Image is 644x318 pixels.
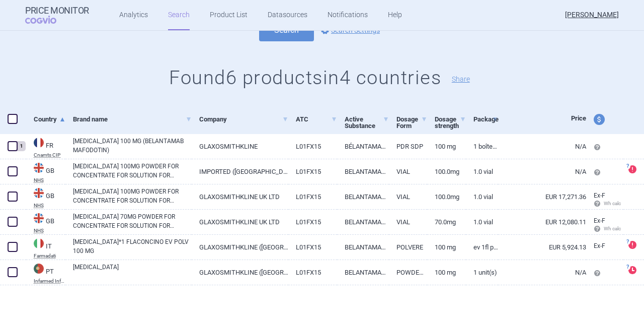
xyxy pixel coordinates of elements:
[498,134,586,159] a: N/A
[473,107,498,132] a: Package
[466,134,498,159] a: 1 BOÎTE DE 1, FLACON (VERRE), POUDRE POUR SOLUTION À DILUER POUR PERFUSION, VOIE INTRAVEINEUSE
[26,187,65,208] a: GBGBNHS
[73,187,192,205] a: [MEDICAL_DATA] 100MG POWDER FOR CONCENTRATE FOR SOLUTION FOR INFUSION VIALS
[34,153,65,158] abbr: Cnamts CIP — Database of National Insurance Fund for Salaried Worker (code CIP), France.
[25,16,70,24] span: COGVIO
[34,253,65,259] abbr: Farmadati — Online database developed by Farmadati Italia S.r.l., Italia.
[427,184,466,209] a: 100.0mg
[427,159,466,184] a: 100.0mg
[17,141,26,151] div: 1
[427,134,466,159] a: 100 mg
[34,238,44,248] img: Italy
[288,134,337,159] a: L01FX15
[73,107,192,132] a: Brand name
[498,159,586,184] a: N/A
[427,210,466,234] a: 70.0mg
[466,260,498,285] a: 1 unit(s)
[34,228,65,233] abbr: NHS — National Health Services Business Services Authority, Technology Reference data Update Dist...
[345,107,388,138] a: Active Substance
[25,6,89,16] strong: Price Monitor
[192,210,288,234] a: GLAXOSMITHKLINE UK LTD
[34,203,65,208] abbr: NHS — National Health Services Business Services Authority, Technology Reference data Update Dist...
[199,107,288,132] a: Company
[389,159,428,184] a: VIAL
[498,235,586,260] a: EUR 5,924.13
[389,184,428,209] a: VIAL
[594,201,621,206] span: Wh calc
[389,235,428,260] a: POLVERE
[34,138,44,148] img: France
[34,163,44,173] img: United Kingdom
[594,242,605,249] span: Ex-factory price
[288,235,337,260] a: L01FX15
[427,235,466,260] a: 100 MG
[466,235,498,260] a: EV 1FL POLV 100MG
[498,210,586,234] a: EUR 12,080.11
[34,264,44,274] img: Portugal
[26,263,65,284] a: PTPTInfarmed Infomed
[73,263,192,281] a: [MEDICAL_DATA]
[586,214,623,237] a: Ex-F Wh calc
[624,264,630,270] span: ?
[26,237,65,259] a: ITITFarmadati
[498,184,586,209] a: EUR 17,271.36
[337,159,388,184] a: BELANTAMAB MAFODOTIN
[435,107,466,138] a: Dosage strength
[34,279,65,284] abbr: Infarmed Infomed — Infomed - medicinal products database, published by Infarmed, National Authori...
[452,76,470,83] button: Share
[26,137,65,158] a: FRFRCnamts CIP
[337,134,388,159] a: BÉLANTAMAB MAFODOTINE
[26,212,65,233] a: GBGBNHS
[192,260,288,285] a: GLAXOSMITHKLINE ([GEOGRAPHIC_DATA]) LIMITED
[427,260,466,285] a: 100 mg
[34,178,65,183] abbr: NHS — National Health Services Business Services Authority, Technology Reference data Update Dist...
[389,134,428,159] a: PDR SDP
[26,162,65,183] a: GBGBNHS
[337,260,388,285] a: BELANTAMAB MAFODOTIN
[466,159,498,184] a: 1.0 vial
[288,184,337,209] a: L01FX15
[624,163,630,169] span: ?
[594,217,605,224] span: Ex-factory price
[34,188,44,198] img: United Kingdom
[466,184,498,209] a: 1.0 vial
[389,210,428,234] a: VIAL
[34,107,65,132] a: Country
[34,213,44,223] img: United Kingdom
[296,107,337,132] a: ATC
[192,235,288,260] a: GLAXOSMITHKLINE ([GEOGRAPHIC_DATA]) LTD
[288,159,337,184] a: L01FX15
[337,184,388,209] a: BELANTAMAB MAFODOTIN
[571,114,586,122] span: Price
[73,162,192,180] a: [MEDICAL_DATA] 100MG POWDER FOR CONCENTRATE FOR SOLUTION FOR INFUSION VIALS
[586,239,623,254] a: Ex-F
[288,210,337,234] a: L01FX15
[624,239,630,245] span: ?
[396,107,428,138] a: Dosage Form
[337,235,388,260] a: BELANTAMAB MAFODOTIN
[192,184,288,209] a: GLAXOSMITHKLINE UK LTD
[628,165,640,173] a: ?
[628,266,640,274] a: ?
[466,210,498,234] a: 1.0 vial
[586,188,623,212] a: Ex-F Wh calc
[498,260,586,285] a: N/A
[192,159,288,184] a: IMPORTED ([GEOGRAPHIC_DATA])
[192,134,288,159] a: GLAXOSMITHKLINE
[73,212,192,230] a: [MEDICAL_DATA] 70MG POWDER FOR CONCENTRATE FOR SOLUTION FOR INFUSION VIALS
[594,226,621,231] span: Wh calc
[288,260,337,285] a: L01FX15
[389,260,428,285] a: POWDER FOR CONCENTRATE FOR SOLUTION FOR INFUSION
[337,210,388,234] a: BELANTAMAB MAFODOTIN
[73,137,192,155] a: [MEDICAL_DATA] 100 MG (BELANTAMAB MAFODOTIN)
[73,237,192,256] a: [MEDICAL_DATA]*1 FLACONCINO EV POLV 100 MG
[25,6,89,25] a: Price MonitorCOGVIO
[628,240,640,248] a: ?
[594,192,605,199] span: Ex-factory price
